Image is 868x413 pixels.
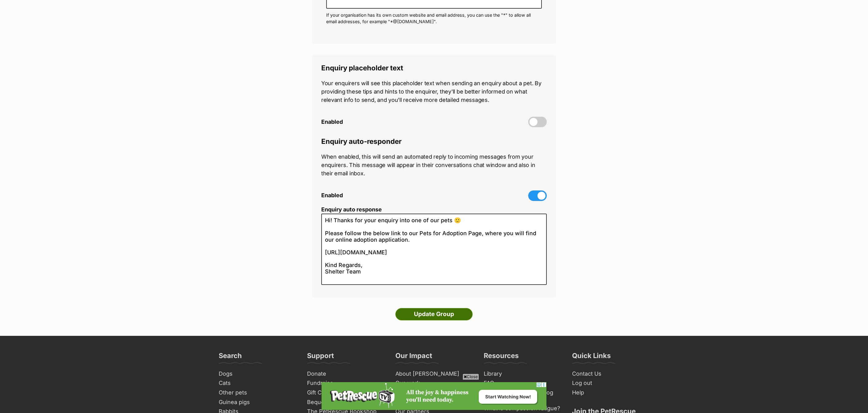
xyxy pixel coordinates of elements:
[321,214,547,285] textarea: Hi! Thanks for your enquiry into one of our pets 🙂 Please follow the below link to our Pets for A...
[393,378,475,388] a: Our work
[481,378,563,388] a: FAQ
[484,351,519,364] h3: Resources
[322,382,546,410] iframe: Advertisement
[216,369,298,379] a: Dogs
[305,369,387,379] a: Donate
[570,369,652,379] a: Contact Us
[321,207,547,213] label: Enquiry auto response
[321,192,343,199] span: Enabled
[572,351,611,364] h3: Quick Links
[321,79,547,104] p: Your enquirers will see this placeholder text when sending an enquiry about a pet. By providing t...
[326,12,542,25] p: If your organisation has its own custom website and email address, you can use the "*" to allow a...
[307,351,334,364] h3: Support
[216,378,298,388] a: Cats
[570,388,652,398] a: Help
[219,351,242,364] h3: Search
[305,378,387,388] a: Fundraise
[395,308,473,320] input: Update Group
[216,388,298,398] a: Other pets
[462,373,479,380] span: Close
[305,388,387,398] a: Gift Cards
[570,378,652,388] a: Log out
[321,64,547,72] legend: Enquiry placeholder text
[305,398,387,407] a: Bequests
[395,351,432,364] h3: Our Impact
[321,137,547,145] legend: Enquiry auto-responder
[321,119,343,125] span: Enabled
[321,152,547,177] p: When enabled, this will send an automated reply to incoming messages from your enquirers. This me...
[216,398,298,407] a: Guinea pigs
[393,369,475,379] a: About [PERSON_NAME]
[481,369,563,379] a: Library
